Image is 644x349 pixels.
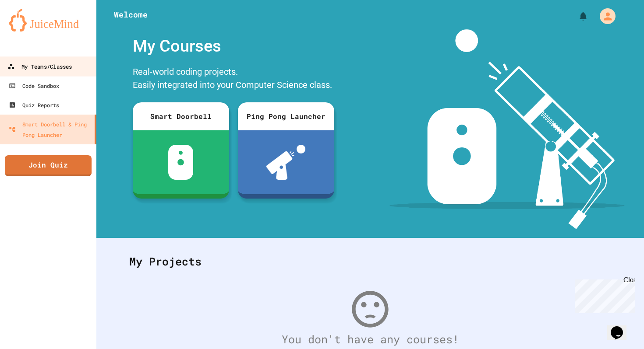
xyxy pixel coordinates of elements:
[133,102,229,130] div: Smart Doorbell
[168,145,193,180] img: sdb-white.svg
[128,63,339,96] div: Real-world coding projects. Easily integrated into your Computer Science class.
[9,9,88,31] img: logo-orange.svg
[128,29,339,63] div: My Courses
[7,61,72,72] div: My Teams/Classes
[9,100,59,110] div: Quiz Reports
[120,244,620,279] div: My Projects
[5,155,92,176] a: Join Quiz
[266,145,305,180] img: ppl-with-ball.png
[120,331,620,348] div: You don't have any courses!
[4,3,60,56] div: Chat with us now!Close
[607,314,635,340] iframe: chat widget
[9,119,91,140] div: Smart Doorbell & Ping Pong Launcher
[591,6,618,26] div: My Account
[571,276,635,313] iframe: chat widget
[389,29,624,229] img: banner-image-my-projects.png
[238,102,334,130] div: Ping Pong Launcher
[9,80,59,91] div: Code Sandbox
[562,9,591,24] div: My Notifications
